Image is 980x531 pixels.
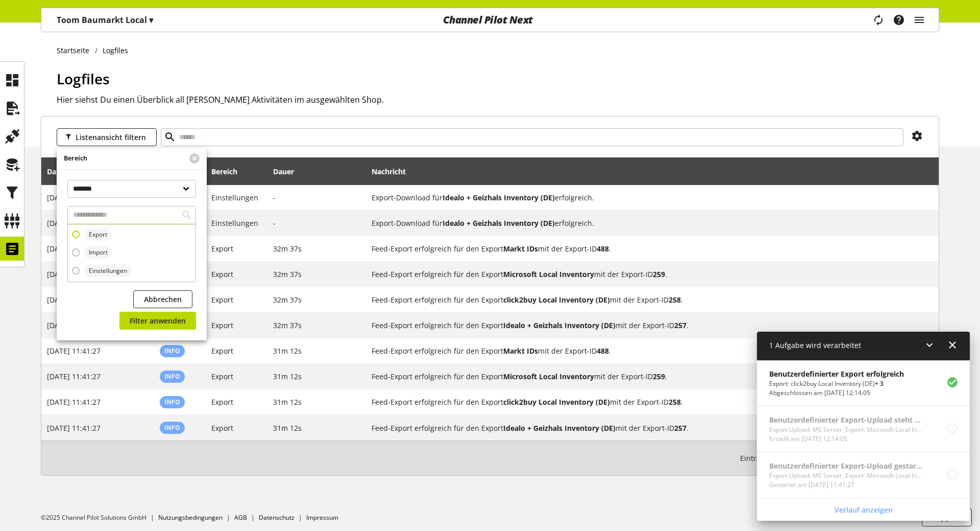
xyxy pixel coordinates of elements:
b: Microsoft Local Inventory [503,372,594,381]
h2: Feed-Export erfolgreich für den Export Markt IDs mit der Export-ID 488. [372,345,915,356]
h2: Export-Download für Idealo + Geizhals Inventory (DE) erfolgreich. [372,192,915,203]
span: [DATE] 12:14:05 [47,244,101,253]
span: 31m 12s [273,372,302,381]
span: Export [211,244,233,253]
span: 32m 37s [273,244,302,253]
span: Info [164,347,180,355]
h2: Feed-Export erfolgreich für den Export Idealo + Geizhals Inventory (DE) mit der Export-ID 257. [372,423,915,433]
span: Export [211,423,233,433]
p: Export: click2buy Local Inventory (DE) + 3 [769,379,904,388]
div: Bereich [57,148,182,169]
div: Nachricht [372,161,934,181]
span: [DATE] 11:41:27 [47,423,101,433]
b: Idealo + Geizhals Inventory (DE) [443,218,555,228]
small: 1-10 / 1865 [740,449,878,467]
span: [DATE] 12:14:05 [47,320,101,330]
b: + 3 [875,379,884,388]
h2: Hier siehst Du einen Überblick all [PERSON_NAME] Aktivitäten im ausgewählten Shop. [57,94,939,106]
p: Abgeschlossen am Aug 27, 2025, 12:14:05 [769,388,904,398]
a: Nutzungsbedingungen [158,513,223,522]
span: [DATE] 11:41:27 [47,372,101,381]
nav: main navigation [41,8,939,32]
h2: Feed-Export erfolgreich für den Export click2buy Local Inventory (DE) mit der Export-ID 258. [372,294,915,305]
span: Einstellungen [89,266,127,275]
div: Bereich [211,166,248,177]
span: 32m 37s [273,295,302,305]
span: 1 Aufgabe wird verarbeitet [769,340,861,350]
span: Export [211,269,233,279]
span: Export [211,320,233,330]
h2: Feed-Export erfolgreich für den Export Microsoft Local Inventory mit der Export-ID 259. [372,269,915,280]
p: Toom Baumarkt Local [57,14,153,26]
span: Export [211,295,233,305]
b: Microsoft Local Inventory [503,269,594,279]
b: 259 [653,269,665,279]
button: Abbrechen [133,290,192,308]
span: Info [164,423,180,432]
span: Einträge pro Seite [740,453,805,464]
span: Filter anwenden [130,315,186,326]
b: 488 [597,346,609,356]
div: Datum / Uhrzeit [47,166,114,177]
a: Verlauf anzeigen [759,501,968,519]
span: Import [89,248,108,257]
span: Logfiles [57,69,110,88]
b: Idealo + Geizhals Inventory (DE) [443,193,555,202]
a: Startseite [57,45,95,56]
div: Dauer [273,166,304,177]
span: Export [211,346,233,356]
span: Einstellungen [211,193,258,202]
span: [DATE] 12:14:05 [47,269,101,279]
span: Export [89,230,107,239]
span: Info [164,372,180,381]
span: 32m 37s [273,320,302,330]
b: 258 [669,295,681,305]
h2: Feed-Export erfolgreich für den Export Microsoft Local Inventory mit der Export-ID 259. [372,371,915,382]
span: Export [211,372,233,381]
b: 258 [669,397,681,407]
a: Impressum [306,513,338,522]
button: Listenansicht filtern [57,128,157,146]
span: 31m 12s [273,346,302,356]
b: 259 [653,372,665,381]
span: Export [211,397,233,407]
span: ▾ [149,14,153,26]
button: Filter anwenden [119,312,196,330]
b: Idealo + Geizhals Inventory (DE) [503,423,616,433]
h2: Export-Download für Idealo + Geizhals Inventory (DE) erfolgreich. [372,218,915,228]
b: 257 [674,423,687,433]
span: Info [164,398,180,406]
span: 31m 12s [273,397,302,407]
b: Idealo + Geizhals Inventory (DE) [503,320,616,330]
span: Listenansicht filtern [76,132,146,143]
span: 32m 37s [273,269,302,279]
span: [DATE] 12:19:10 [47,218,101,228]
b: 488 [597,244,609,253]
b: click2buy Local Inventory (DE) [503,295,610,305]
span: [DATE] 12:14:05 [47,295,101,305]
span: Verlauf anzeigen [835,504,893,515]
span: [DATE] 11:41:27 [47,346,101,356]
b: Markt IDs [503,244,538,253]
a: Datenschutz [259,513,295,522]
span: 31m 12s [273,423,302,433]
b: Markt IDs [503,346,538,356]
b: click2buy Local Inventory (DE) [503,397,610,407]
h2: Feed-Export erfolgreich für den Export Markt IDs mit der Export-ID 488. [372,243,915,254]
b: 257 [674,320,687,330]
p: Benutzerdefinierter Export erfolgreich [769,368,904,379]
h2: Feed-Export erfolgreich für den Export Idealo + Geizhals Inventory (DE) mit der Export-ID 257. [372,320,915,331]
span: [DATE] 11:41:27 [47,397,101,407]
span: Einstellungen [211,218,258,228]
span: [DATE] 12:19:11 [47,193,101,202]
li: ©2025 Channel Pilot Solutions GmbH [41,513,158,522]
a: Benutzerdefinierter Export erfolgreichExport: click2buy Local Inventory (DE)+ 3Abgeschlossen am [... [757,360,970,406]
span: Abbrechen [144,294,182,305]
h2: Feed-Export erfolgreich für den Export click2buy Local Inventory (DE) mit der Export-ID 258. [372,397,915,407]
a: AGB [234,513,247,522]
